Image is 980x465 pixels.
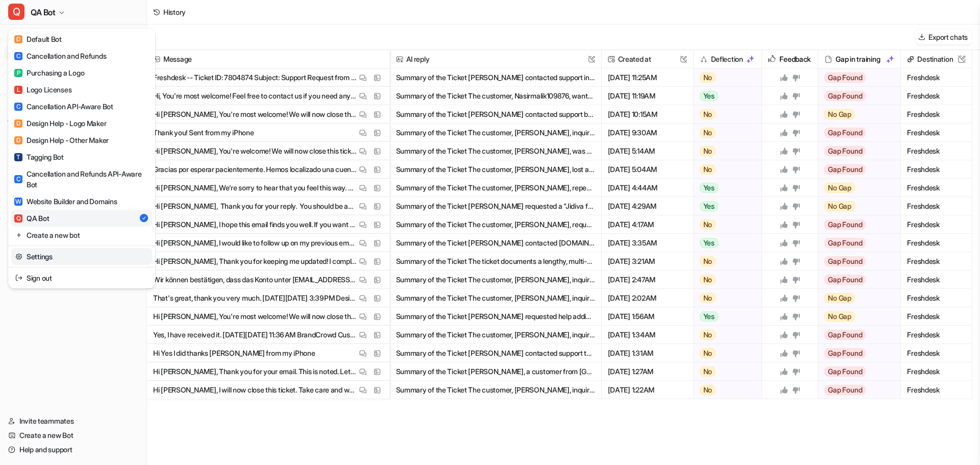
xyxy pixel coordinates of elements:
span: QA Bot [31,5,56,19]
img: reset [15,230,22,240]
a: Sign out [11,270,152,286]
span: C [14,175,22,183]
div: QA Bot [14,213,49,224]
span: T [14,153,22,161]
img: reset [15,251,22,262]
div: Default Bot [14,34,62,44]
img: reset [15,273,22,283]
a: Create a new bot [11,227,152,243]
div: Cancellation API-Aware Bot [14,101,113,112]
div: Cancellation and Refunds [14,51,106,61]
span: C [14,52,22,60]
span: W [14,198,22,206]
div: Design Help - Logo Maker [14,118,106,129]
span: C [14,103,22,111]
span: D [14,136,22,144]
div: Cancellation and Refunds API-Aware Bot [14,168,149,190]
a: Settings [11,248,152,265]
span: D [14,35,22,43]
div: QQA Bot [8,29,155,288]
span: P [14,69,22,77]
div: Purchasing a Logo [14,67,84,78]
div: Design Help - Other Maker [14,135,109,145]
span: Q [8,4,24,20]
span: Q [14,214,22,223]
span: D [14,119,22,128]
div: Logo Licenses [14,84,71,95]
div: Website Builder and Domains [14,196,117,207]
span: L [14,86,22,94]
div: Tagging Bot [14,152,64,162]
